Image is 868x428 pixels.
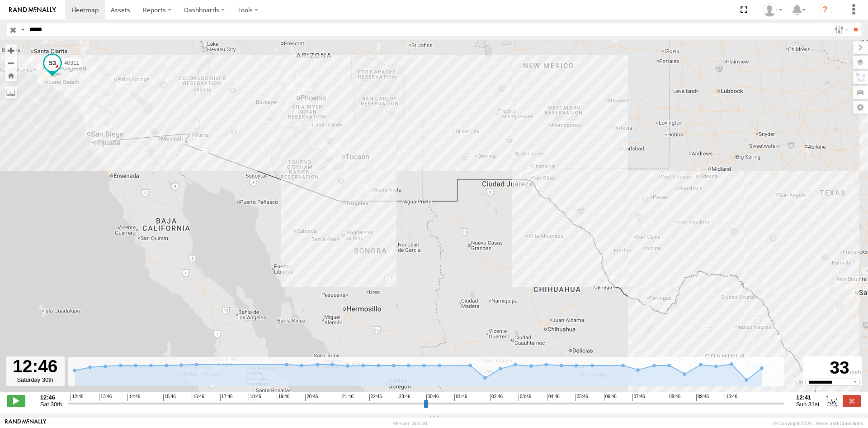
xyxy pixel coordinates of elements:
[40,401,62,408] span: Sat 30th Aug 2025
[127,394,140,401] span: 14:46
[759,3,786,17] div: Ryan Roxas
[853,101,868,114] label: Map Settings
[220,394,233,401] span: 17:46
[40,394,62,401] strong: 12:46
[632,394,645,401] span: 07:46
[5,57,17,69] button: Zoom out
[490,394,503,401] span: 02:46
[5,69,17,82] button: Zoom Home
[398,394,410,401] span: 23:46
[805,358,861,379] div: 33
[604,394,617,401] span: 06:46
[64,59,79,66] span: 40311
[369,394,382,401] span: 22:46
[519,394,531,401] span: 03:46
[393,421,427,426] div: Version: 306.00
[725,394,737,401] span: 10:46
[99,394,112,401] span: 13:46
[454,394,467,401] span: 01:46
[5,86,17,99] label: Measure
[547,394,560,401] span: 04:46
[341,394,354,401] span: 21:46
[249,394,261,401] span: 18:46
[71,394,83,401] span: 12:46
[843,395,861,407] label: Close
[5,44,17,57] button: Zoom in
[668,394,680,401] span: 08:46
[815,421,863,426] a: Terms and Conditions
[5,419,47,428] a: Visit our Website
[576,394,588,401] span: 05:46
[19,23,26,36] label: Search Query
[277,394,289,401] span: 19:46
[426,394,439,401] span: 00:46
[696,394,709,401] span: 09:46
[7,395,25,407] label: Play/Stop
[305,394,318,401] span: 20:46
[831,23,850,36] label: Search Filter Options
[818,3,832,17] i: ?
[773,421,863,426] div: © Copyright 2025 -
[192,394,204,401] span: 16:46
[9,7,56,13] img: rand-logo.svg
[163,394,176,401] span: 15:46
[796,394,819,401] strong: 12:41
[796,401,819,408] span: Sun 31st Aug 2025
